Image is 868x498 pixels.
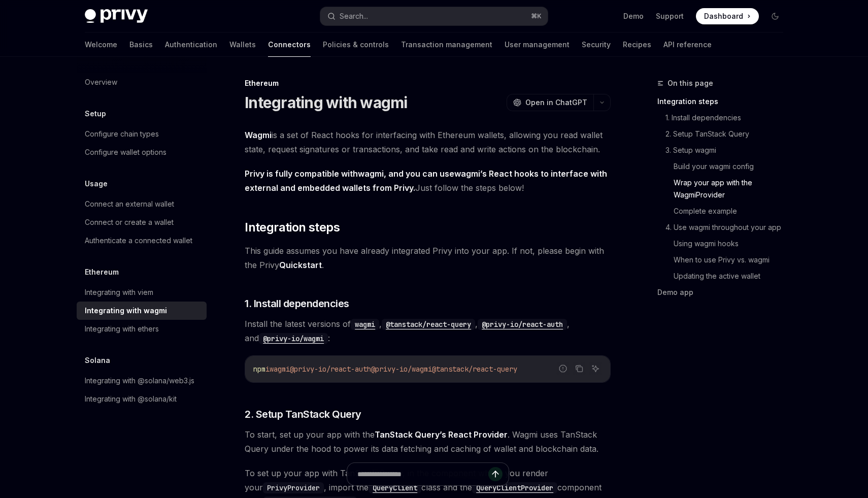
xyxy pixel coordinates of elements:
span: Install the latest versions of , , , and : [245,317,611,345]
a: wagmi [454,169,480,179]
span: is a set of React hooks for interfacing with Ethereum wallets, allowing you read wallet state, re... [245,128,611,156]
span: npm [253,364,265,374]
a: 2. Setup TanStack Query [665,126,791,142]
a: Using wagmi hooks [674,236,791,252]
a: Updating the active wallet [674,268,791,284]
a: Build your wagmi config [674,158,791,175]
a: User management [505,32,570,57]
a: wagmi [351,319,379,329]
div: Overview [85,76,117,88]
div: Search... [340,10,368,22]
h1: Integrating with wagmi [245,93,408,112]
div: Connect or create a wallet [85,216,174,228]
button: Open in ChatGPT [507,94,593,111]
span: @privy-io/react-auth [290,364,371,374]
a: 3. Setup wagmi [665,142,791,158]
button: Copy the contents from the code block [573,362,586,375]
a: Policies & controls [323,32,389,57]
span: 1. Install dependencies [245,296,349,311]
a: Integrating with @solana/kit [77,390,207,408]
a: Connect or create a wallet [77,213,207,231]
span: 2. Setup TanStack Query [245,407,361,421]
a: 4. Use wagmi throughout your app [665,219,791,236]
a: Welcome [85,32,117,57]
a: Integration steps [657,93,791,110]
h5: Setup [85,108,106,120]
div: Configure wallet options [85,146,166,158]
code: @privy-io/wagmi [259,333,328,344]
span: This guide assumes you have already integrated Privy into your app. If not, please begin with the... [245,244,611,272]
a: Wallets [229,32,256,57]
span: Dashboard [704,11,743,21]
code: wagmi [351,319,379,330]
strong: Privy is fully compatible with , and you can use ’s React hooks to interface with external and em... [245,169,607,193]
a: Complete example [674,203,791,219]
div: Configure chain types [85,128,159,140]
a: Wagmi [245,130,272,141]
span: Open in ChatGPT [525,97,587,108]
a: Security [582,32,611,57]
a: Transaction management [401,32,492,57]
div: Integrating with viem [85,286,153,298]
a: API reference [663,32,712,57]
img: dark logo [85,9,148,23]
a: @privy-io/wagmi [259,333,328,343]
a: Wrap your app with the WagmiProvider [674,175,791,203]
a: Authenticate a connected wallet [77,231,207,250]
a: Dashboard [696,8,759,24]
a: @tanstack/react-query [382,319,475,329]
a: Authentication [165,32,217,57]
a: Demo app [657,284,791,301]
code: @tanstack/react-query [382,319,475,330]
a: @privy-io/react-auth [478,319,567,329]
button: Toggle dark mode [767,8,783,24]
a: Integrating with ethers [77,320,207,338]
a: Integrating with @solana/web3.js [77,372,207,390]
div: Ethereum [245,78,611,88]
div: Integrating with wagmi [85,305,167,317]
a: Recipes [623,32,651,57]
a: Overview [77,73,207,91]
a: Integrating with viem [77,283,207,302]
a: Connect an external wallet [77,195,207,213]
a: wagmi [358,169,384,179]
a: Integrating with wagmi [77,302,207,320]
div: Connect an external wallet [85,198,174,210]
span: ⌘ K [531,12,542,20]
span: @tanstack/react-query [432,364,517,374]
div: Authenticate a connected wallet [85,235,192,247]
h5: Ethereum [85,266,119,278]
a: 1. Install dependencies [665,110,791,126]
span: To start, set up your app with the . Wagmi uses TanStack Query under the hood to power its data f... [245,427,611,456]
a: Demo [623,11,644,21]
div: Integrating with @solana/web3.js [85,375,194,387]
a: Connectors [268,32,311,57]
button: Search...⌘K [320,7,548,25]
a: Basics [129,32,153,57]
a: Support [656,11,684,21]
span: i [265,364,270,374]
code: @privy-io/react-auth [478,319,567,330]
a: Configure wallet options [77,143,207,161]
a: Quickstart [279,260,322,271]
span: Integration steps [245,219,340,236]
div: Integrating with ethers [85,323,159,335]
h5: Usage [85,178,108,190]
span: On this page [667,77,713,89]
button: Ask AI [589,362,602,375]
span: Just follow the steps below! [245,167,611,195]
span: @privy-io/wagmi [371,364,432,374]
a: TanStack Query’s React Provider [375,429,508,440]
button: Report incorrect code [556,362,570,375]
a: Configure chain types [77,125,207,143]
div: Integrating with @solana/kit [85,393,177,405]
a: When to use Privy vs. wagmi [674,252,791,268]
h5: Solana [85,354,110,367]
span: wagmi [270,364,290,374]
button: Send message [488,467,503,481]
